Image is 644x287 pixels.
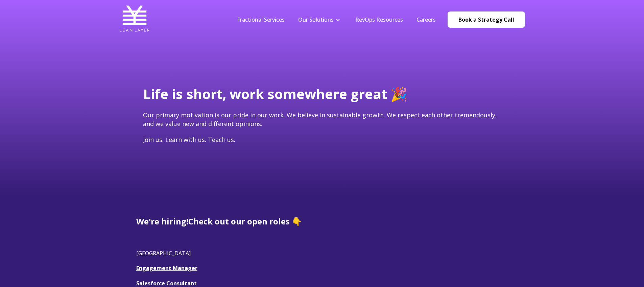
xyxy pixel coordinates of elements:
span: Join us. Learn with us. Teach us. [143,136,235,144]
a: Fractional Services [237,16,285,23]
span: Life is short, work somewhere great 🎉 [143,85,407,103]
span: [GEOGRAPHIC_DATA] [136,249,191,257]
a: Our Solutions [298,16,334,23]
span: Check out our open roles 👇 [188,216,302,227]
a: Careers [416,16,436,23]
img: Lean Layer Logo [119,3,150,34]
a: RevOps Resources [355,16,403,23]
a: Salesforce Consultant [136,280,197,287]
span: We're hiring! [136,216,188,227]
span: Our primary motivation is our pride in our work. We believe in sustainable growth. We respect eac... [143,111,497,127]
div: Navigation Menu [230,16,443,23]
a: Book a Strategy Call [448,11,525,28]
a: Engagement Manager [136,264,197,272]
